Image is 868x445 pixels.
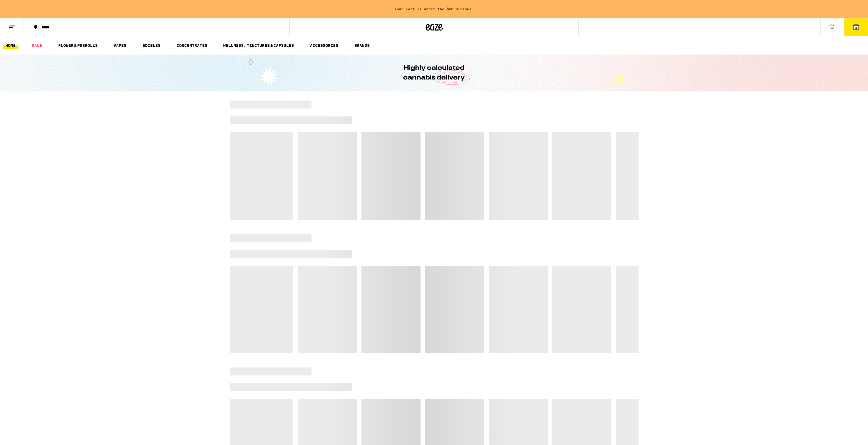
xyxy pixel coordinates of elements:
[29,42,45,49] a: SALE
[220,42,297,49] a: WELLNESS, TINCTURES & CAPSULES
[387,63,481,83] h1: Highly calculated cannabis delivery
[174,42,210,49] a: CONCENTRATES
[844,18,868,36] button: 2
[855,26,857,29] span: 2
[352,42,373,49] a: BRANDS
[111,42,129,49] a: VAPES
[55,42,101,49] a: FLOWER & PREROLLS
[3,42,18,49] a: HOME
[307,42,341,49] a: ACCESSORIES
[140,42,163,49] a: EDIBLES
